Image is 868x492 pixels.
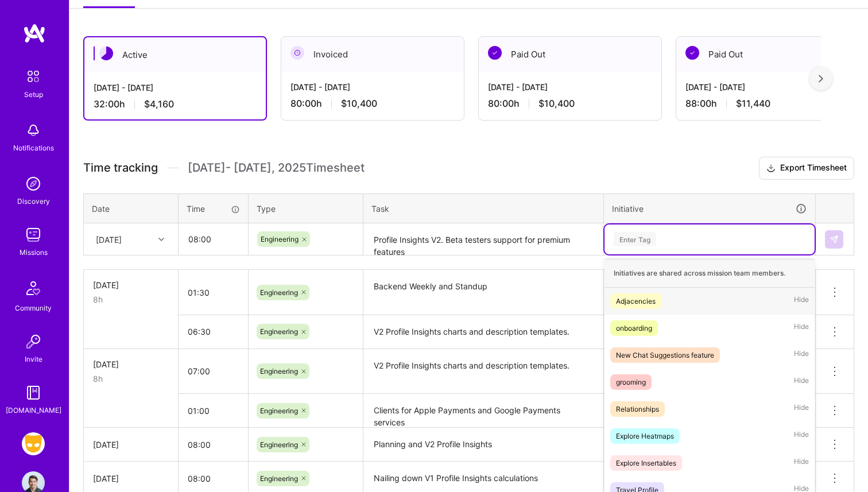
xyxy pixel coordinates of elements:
div: [DATE] [93,358,169,370]
input: HH:MM [179,277,248,308]
div: Community [15,302,52,314]
i: icon Chevron [158,237,164,242]
img: Community [20,274,47,302]
div: [DATE] [93,472,169,485]
div: [DATE] [93,279,169,291]
div: grooming [616,376,646,388]
img: Invoiced [290,46,304,60]
div: onboarding [616,322,652,334]
div: Invite [25,353,42,365]
img: Paid Out [685,46,699,60]
input: HH:MM [179,396,248,426]
div: Notifications [13,142,54,154]
span: Engineering [260,474,298,483]
button: Export Timesheet [759,157,854,180]
div: Enter Tag [614,230,656,248]
img: Submit [830,235,839,244]
span: Hide [794,455,809,471]
div: 80:00 h [488,98,652,110]
input: HH:MM [179,224,247,254]
div: Discovery [17,195,50,207]
div: [DATE] - [DATE] [94,82,257,94]
img: setup [21,64,45,88]
span: $4,160 [144,98,174,110]
div: 8h [93,373,169,385]
span: Engineering [260,406,298,415]
span: Hide [794,320,809,336]
input: HH:MM [179,316,248,347]
div: Active [84,37,266,72]
textarea: Profile Insights V2. Beta testers support for premium features [365,224,602,255]
span: Engineering [260,440,298,449]
input: HH:MM [179,429,248,460]
textarea: Backend Weekly and Standup [365,271,602,314]
div: Setup [24,88,43,100]
th: Date [84,193,179,223]
div: Invoiced [281,37,464,72]
input: HH:MM [179,356,248,386]
div: [DATE] - [DATE] [290,81,455,93]
div: Adjacencies [616,295,656,307]
img: Paid Out [488,46,502,60]
div: [DATE] - [DATE] [488,81,652,93]
textarea: V2 Profile Insights charts and description templates. [365,316,602,348]
span: Engineering [260,327,298,336]
img: logo [23,23,46,44]
span: Engineering [261,235,299,243]
textarea: Planning and V2 Profile Insights [365,429,602,460]
div: Time [187,203,240,215]
img: guide book [22,381,45,404]
div: [DATE] - [DATE] [685,81,850,93]
span: $10,400 [341,98,377,110]
div: 88:00 h [685,98,850,110]
div: Explore Heatmaps [616,430,674,442]
th: Task [363,193,604,223]
span: Hide [794,374,809,390]
span: Engineering [260,367,298,375]
span: $10,400 [538,98,575,110]
img: teamwork [22,223,45,246]
i: icon Download [766,162,776,175]
span: Hide [794,401,809,417]
div: [DATE] [96,233,122,245]
div: [DOMAIN_NAME] [6,404,61,416]
th: Type [249,193,363,223]
img: Grindr: Mobile + BE + Cloud [22,432,45,455]
div: 32:00 h [94,98,257,110]
img: Active [99,47,113,60]
a: Grindr: Mobile + BE + Cloud [19,432,48,455]
div: Paid Out [676,37,859,72]
div: Missions [20,246,48,258]
textarea: V2 Profile Insights charts and description templates. [365,350,602,393]
div: [DATE] [93,439,169,451]
span: Hide [794,293,809,309]
div: New Chat Suggestions feature [616,349,714,361]
div: Initiative [612,202,807,215]
img: discovery [22,172,45,195]
img: Invite [22,330,45,353]
span: $11,440 [736,98,770,110]
img: right [819,75,823,83]
div: 8h [93,293,169,305]
span: Hide [794,347,809,363]
div: Explore Insertables [616,457,676,469]
div: Relationships [616,403,659,415]
textarea: Clients for Apple Payments and Google Payments services [365,395,602,427]
span: Engineering [260,288,298,297]
span: Time tracking [83,161,158,175]
div: Initiatives are shared across mission team members. [604,259,815,288]
div: Paid Out [479,37,661,72]
img: bell [22,119,45,142]
div: 80:00 h [290,98,455,110]
span: Hide [794,428,809,444]
span: [DATE] - [DATE] , 2025 Timesheet [188,161,365,175]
